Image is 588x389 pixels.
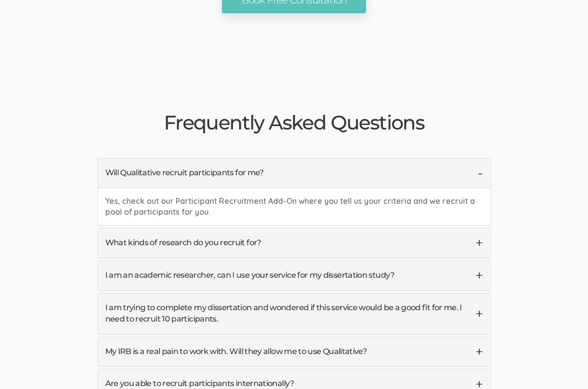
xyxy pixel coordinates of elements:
[98,337,491,366] a: My IRB is a real pain to work with. Will they allow me to use Qualitative?
[98,188,491,226] div: Yes, check out our Participant Recruitment Add-On where you tell us your criteria and we recruit ...
[98,159,491,188] a: Will Qualitative recruit participants for me?
[97,112,491,133] h2: Frequently Asked Questions
[98,261,491,290] a: I am an academic researcher, can I use your service for my dissertation study?
[98,228,491,258] a: What kinds of research do you recruit for?
[98,293,491,334] a: I am trying to complete my dissertation and wondered if this service would be a good fit for me. ...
